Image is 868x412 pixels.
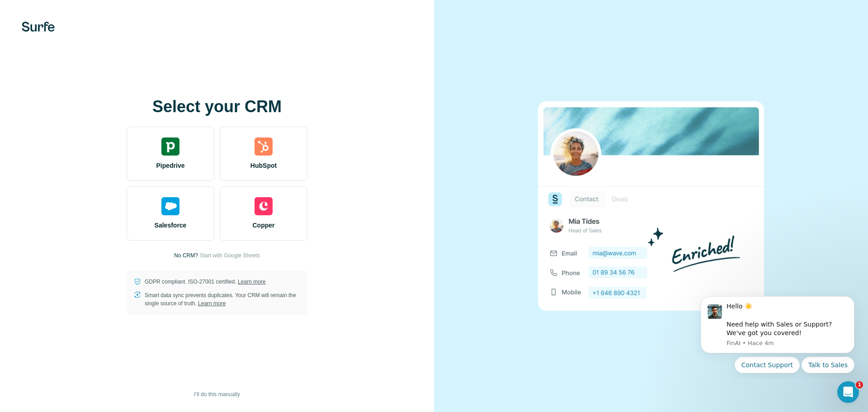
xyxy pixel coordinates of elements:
img: hubspot's logo [255,137,273,156]
img: salesforce's logo [161,197,179,215]
span: I’ll do this manually [194,390,240,398]
span: HubSpot [250,161,277,170]
h1: Select your CRM [127,98,307,116]
button: I’ll do this manually [188,388,246,401]
img: copper's logo [255,197,273,215]
button: Start with Google Sheets [200,251,260,260]
p: Smart data sync prevents duplicates. Your CRM will remain the single source of truth. [145,291,300,308]
span: 1 [856,381,863,388]
span: Salesforce [155,221,187,230]
iframe: Intercom notifications mensaje [687,288,868,379]
img: Surfe's logo [22,22,55,32]
a: Learn more [238,279,265,285]
img: pipedrive's logo [161,137,179,156]
iframe: Intercom live chat [837,381,859,403]
p: No CRM? [174,251,198,260]
img: none image [538,101,764,311]
a: Learn more [198,300,226,307]
span: Pipedrive [156,161,184,170]
span: Copper [253,221,275,230]
p: GDPR compliant. ISO-27001 certified. [145,278,265,286]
